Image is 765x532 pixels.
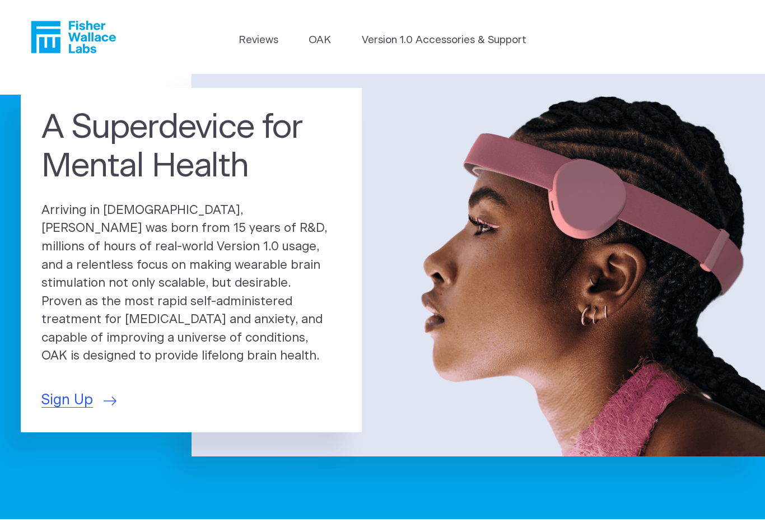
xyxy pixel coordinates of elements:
a: OAK [309,32,331,48]
p: Arriving in [DEMOGRAPHIC_DATA], [PERSON_NAME] was born from 15 years of R&D, millions of hours of... [41,202,341,366]
span: Sign Up [41,390,93,411]
a: Reviews [239,32,278,48]
a: Sign Up [41,390,116,411]
a: Version 1.0 Accessories & Support [362,32,526,48]
h1: A Superdevice for Mental Health [41,109,341,185]
a: Fisher Wallace [31,21,116,53]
